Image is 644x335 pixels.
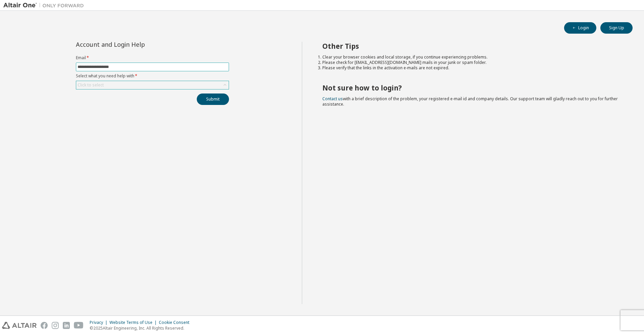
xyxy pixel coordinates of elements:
[109,320,159,325] div: Website Terms of Use
[78,82,104,88] div: Click to select
[76,55,229,61] label: Email
[74,322,84,329] img: youtube.svg
[3,2,87,9] img: Altair One
[322,42,621,50] h2: Other Tips
[52,322,59,329] img: instagram.svg
[159,320,193,325] div: Cookie Consent
[322,83,621,92] h2: Not sure how to login?
[322,96,343,102] a: Contact us
[322,96,618,107] span: with a brief description of the problem, your registered e-mail id and company details. Our suppo...
[197,94,229,105] button: Submit
[76,73,229,79] label: Select what you need help with
[322,65,621,71] li: Please verify that the links in the activation e-mails are not expired.
[322,54,621,60] li: Clear your browser cookies and local storage, if you continue experiencing problems.
[63,322,70,329] img: linkedin.svg
[564,22,596,34] button: Login
[76,42,198,47] div: Account and Login Help
[2,322,37,329] img: altair_logo.svg
[90,325,193,331] p: © 2025 Altair Engineering, Inc. All Rights Reserved.
[41,322,48,329] img: facebook.svg
[90,320,109,325] div: Privacy
[322,60,621,65] li: Please check for [EMAIL_ADDRESS][DOMAIN_NAME] mails in your junk or spam folder.
[76,81,229,89] div: Click to select
[600,22,633,34] button: Sign Up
